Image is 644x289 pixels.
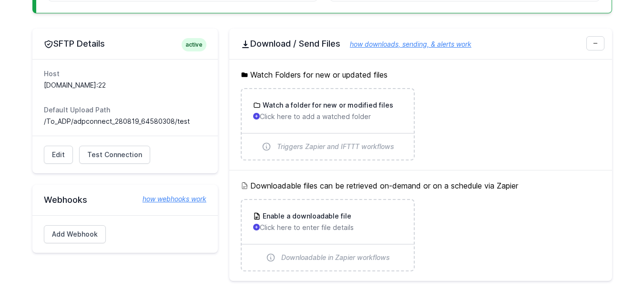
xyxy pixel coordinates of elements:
[242,89,414,159] a: Watch a folder for new or modified files Click here to add a watched folder Triggers Zapier and I...
[281,253,390,262] span: Downloadable in Zapier workflows
[241,38,601,50] h2: Download / Send Files
[241,69,601,80] h5: Watch Folders for new or updated files
[44,194,206,206] h2: Webhooks
[261,100,393,110] h3: Watch a folder for new or modified files
[87,150,142,159] span: Test Connection
[241,180,601,191] h5: Downloadable files can be retrieved on-demand or on a schedule via Zapier
[253,112,402,121] p: Click here to add a watched folder
[44,146,73,164] a: Edit
[596,241,633,278] iframe: Drift Widget Chat Controller
[253,223,402,232] p: Click here to enter file details
[44,117,206,126] dd: /To_ADP/adpconnect_280819_64580308/test
[242,200,414,270] a: Enable a downloadable file Click here to enter file details Downloadable in Zapier workflows
[133,194,206,204] a: how webhooks work
[261,211,351,221] h3: Enable a downloadable file
[340,40,471,48] a: how downloads, sending, & alerts work
[44,80,206,90] dd: [DOMAIN_NAME]:22
[44,105,206,115] dt: Default Upload Path
[79,146,150,164] a: Test Connection
[44,38,206,50] h2: SFTP Details
[44,69,206,79] dt: Host
[277,142,394,151] span: Triggers Zapier and IFTTT workflows
[44,225,106,243] a: Add Webhook
[182,38,206,51] span: active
